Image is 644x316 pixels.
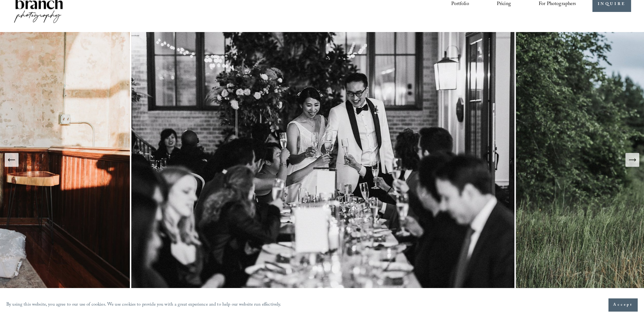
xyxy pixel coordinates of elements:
button: Accept [608,298,638,312]
img: The Bradford Wedding Photography [131,32,516,288]
span: Accept [613,302,633,308]
button: Next Slide [625,153,639,167]
p: By using this website, you agree to our use of cookies. We use cookies to provide you with a grea... [6,301,281,310]
button: Previous Slide [5,153,19,167]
